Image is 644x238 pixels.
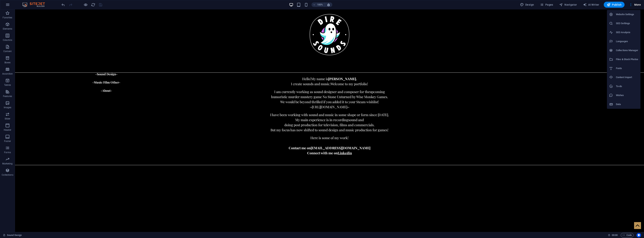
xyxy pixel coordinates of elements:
[616,57,638,62] h6: Files & Stock Photos
[616,39,638,44] h6: Languages
[616,102,638,107] h6: Data
[616,30,638,35] h6: SEO Analysis
[616,12,638,17] h6: Website Settings
[616,21,638,26] h6: SEO Settings
[616,66,638,71] h6: Fonts
[616,48,638,53] h6: Collections Manager
[616,93,638,98] h6: Wishes
[616,75,638,80] h6: Content Import
[616,84,638,89] h6: To-do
